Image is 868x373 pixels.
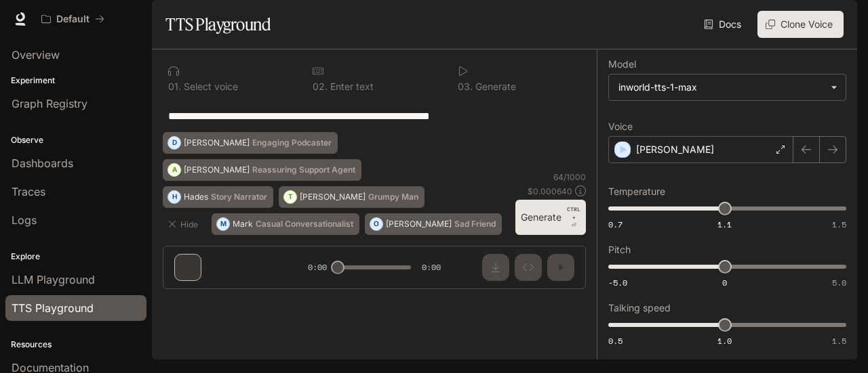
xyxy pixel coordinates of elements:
button: Clone Voice [757,11,844,38]
p: Talking speed [608,303,671,313]
div: H [168,186,180,208]
p: Mark [233,220,253,228]
a: Docs [701,11,747,38]
p: Voice [608,122,633,131]
div: O [370,213,382,235]
span: 1.5 [832,219,846,230]
button: All workspaces [35,5,111,32]
p: 64 / 1000 [553,171,586,183]
div: M [217,213,229,235]
p: Temperature [608,187,665,196]
p: Generate [473,82,516,91]
button: GenerateCTRL +⏎ [515,200,586,235]
span: 1.0 [717,335,732,347]
span: 1.5 [832,335,846,347]
div: inworld-tts-1-max [609,74,846,100]
button: HHadesStory Narrator [163,186,273,208]
p: 0 2 . [313,82,328,91]
span: 0.5 [608,335,623,347]
p: Model [608,60,636,69]
p: Grumpy Man [368,193,418,201]
button: MMarkCasual Conversationalist [212,213,359,235]
button: A[PERSON_NAME]Reassuring Support Agent [163,159,361,181]
button: T[PERSON_NAME]Grumpy Man [279,186,425,208]
div: A [168,159,180,181]
p: 0 3 . [458,82,473,91]
p: ⏎ [567,205,580,229]
div: inworld-tts-1-max [618,81,824,94]
p: Pitch [608,245,631,255]
p: Default [56,14,90,25]
p: Hades [184,193,208,201]
button: D[PERSON_NAME]Engaging Podcaster [163,132,338,154]
button: Hide [163,213,206,235]
p: Engaging Podcaster [252,139,332,147]
div: T [284,186,296,208]
p: [PERSON_NAME] [184,139,250,147]
p: Sad Friend [454,220,496,228]
h1: TTS Playground [165,11,271,38]
p: Casual Conversationalist [256,220,353,228]
p: [PERSON_NAME] [184,166,250,174]
span: -5.0 [608,277,627,288]
div: D [168,132,180,154]
p: 0 1 . [168,82,181,91]
p: [PERSON_NAME] [636,143,714,156]
p: Select voice [181,82,238,91]
span: 5.0 [832,277,846,288]
span: 0 [722,277,727,288]
p: [PERSON_NAME] [386,220,452,228]
p: Enter text [328,82,374,91]
p: Story Narrator [211,193,267,201]
span: 1.1 [717,219,732,230]
button: O[PERSON_NAME]Sad Friend [365,213,502,235]
p: Reassuring Support Agent [252,166,355,174]
p: [PERSON_NAME] [300,193,366,201]
p: CTRL + [567,205,580,221]
span: 0.7 [608,219,623,230]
